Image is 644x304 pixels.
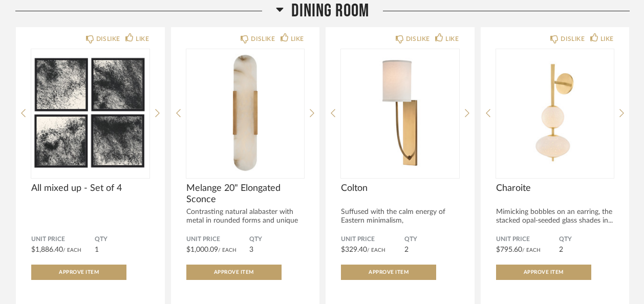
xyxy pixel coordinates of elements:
span: Melange 20" Elongated Sconce [186,183,305,205]
span: Approve Item [369,270,409,275]
div: Suffused with the calm energy of Eastern minimalism, [PERSON_NAME] brings s... [341,208,459,234]
span: / Each [522,248,541,253]
img: undefined [186,49,305,177]
div: LIKE [136,34,149,44]
span: Unit Price [496,235,560,244]
span: QTY [559,235,614,244]
span: $329.40 [341,246,367,253]
div: LIKE [291,34,304,44]
span: $1,886.40 [31,246,63,253]
span: Unit Price [31,235,95,244]
span: Unit Price [341,235,404,244]
span: 2 [559,246,563,253]
button: Approve Item [496,265,591,280]
div: Mimicking bobbles on an earring, the stacked opal-seeded glass shades in... [496,208,614,225]
span: / Each [367,248,385,253]
button: Approve Item [341,265,436,280]
span: $1,000.09 [186,246,218,253]
div: Contrasting natural alabaster with metal in rounded forms and unique ... [186,208,305,234]
img: undefined [496,49,614,177]
span: All mixed up - Set of 4 [31,183,149,194]
span: / Each [218,248,237,253]
div: DISLIKE [561,34,585,44]
span: 2 [404,246,409,253]
span: QTY [95,235,149,244]
div: DISLIKE [96,34,120,44]
span: Approve Item [524,270,564,275]
span: Unit Price [186,235,250,244]
span: Charoite [496,183,614,194]
button: Approve Item [186,265,282,280]
div: DISLIKE [406,34,430,44]
span: 1 [95,246,99,253]
span: Colton [341,183,459,194]
span: Approve Item [59,270,99,275]
span: QTY [404,235,459,244]
img: undefined [31,49,149,177]
img: undefined [341,49,459,177]
span: QTY [249,235,304,244]
span: 3 [249,246,253,253]
div: LIKE [445,34,459,44]
div: LIKE [600,34,614,44]
div: DISLIKE [251,34,275,44]
button: Approve Item [31,265,126,280]
span: / Each [63,248,81,253]
span: Approve Item [214,270,254,275]
span: $795.60 [496,246,522,253]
